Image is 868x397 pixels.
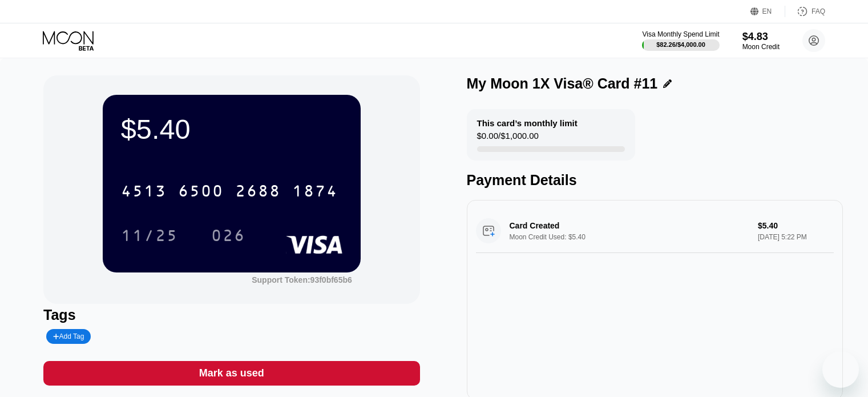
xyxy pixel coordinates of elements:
div: 11/25 [112,221,187,250]
div: $4.83Moon Credit [742,31,780,51]
div: 11/25 [121,228,178,246]
div: $4.83 [742,31,780,43]
div: Visa Monthly Spend Limit$82.26/$4,000.00 [642,30,719,51]
div: Mark as used [43,361,419,386]
div: Add Tag [46,329,91,344]
div: Payment Details [467,172,843,189]
div: 026 [203,221,254,250]
div: EN [762,7,772,15]
div: 1874 [292,183,338,202]
div: $82.26 / $4,000.00 [656,41,705,48]
div: This card’s monthly limit [477,118,578,128]
div: 2688 [235,183,281,202]
div: EN [750,6,785,17]
div: Moon Credit [742,43,780,51]
div: $0.00 / $1,000.00 [477,131,539,146]
iframe: Button to launch messaging window [822,351,859,388]
div: Visa Monthly Spend Limit [642,30,719,38]
div: 6500 [178,183,224,202]
div: Support Token: 93f0bf65b6 [252,275,352,284]
div: Tags [43,307,419,323]
div: FAQ [812,7,825,15]
div: FAQ [785,6,825,17]
div: My Moon 1X Visa® Card #11 [467,75,658,92]
div: 4513 [121,183,167,202]
div: Mark as used [199,367,264,380]
div: Add Tag [53,332,84,340]
div: 026 [211,228,245,246]
div: $5.40 [121,113,342,145]
div: Support Token:93f0bf65b6 [252,275,352,284]
div: 4513650026881874 [114,177,345,205]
